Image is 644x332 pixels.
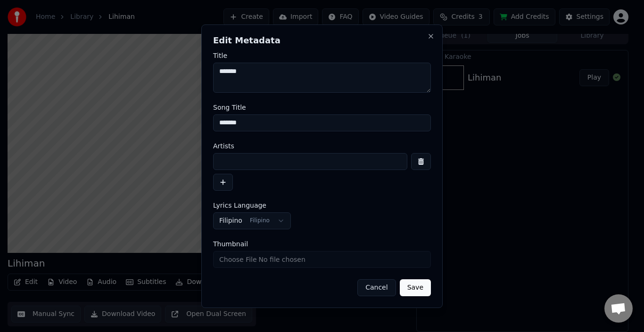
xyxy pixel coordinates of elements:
label: Song Title [213,104,431,111]
span: Thumbnail [213,241,248,247]
span: Lyrics Language [213,202,266,209]
label: Artists [213,143,431,149]
button: Cancel [357,279,396,296]
h2: Edit Metadata [213,36,431,45]
label: Title [213,52,431,59]
button: Save [400,279,431,296]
